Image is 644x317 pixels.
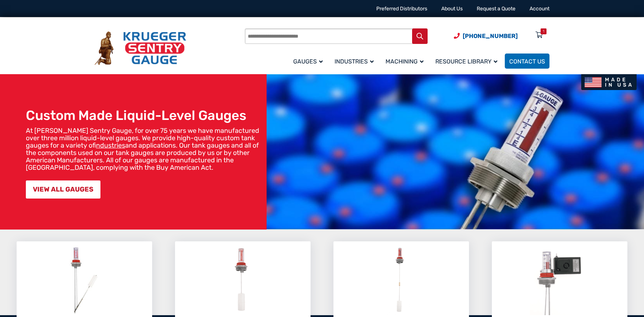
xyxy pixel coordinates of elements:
span: Gauges [293,58,323,65]
div: 1 [543,28,544,34]
img: Overfill Alert Gauges [226,245,259,315]
img: Leak Detection Gauges [387,245,416,315]
a: Contact Us [505,54,549,69]
img: Krueger Sentry Gauge [95,31,186,65]
a: VIEW ALL GAUGES [26,180,100,199]
a: Phone Number (920) 434-8860 [454,31,518,41]
p: At [PERSON_NAME] Sentry Gauge, for over 75 years we have manufactured over three million liquid-l... [26,127,263,171]
a: Request a Quote [477,6,515,12]
img: Liquid Level Gauges [65,245,104,315]
a: Industries [330,52,381,70]
span: [PHONE_NUMBER] [463,32,518,39]
span: Industries [335,58,374,65]
img: Made In USA [581,74,637,90]
a: Resource Library [431,52,505,70]
a: About Us [441,6,463,12]
img: bg_hero_bannerksentry [267,74,644,230]
a: Account [530,6,549,12]
span: Contact Us [509,58,545,65]
h1: Custom Made Liquid-Level Gauges [26,107,263,123]
a: Machining [381,52,431,70]
img: Tank Gauge Accessories [530,245,589,315]
a: Preferred Distributors [376,6,427,12]
a: Gauges [289,52,330,70]
span: Machining [386,58,424,65]
span: Resource Library [435,58,497,65]
a: industries [96,141,125,149]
